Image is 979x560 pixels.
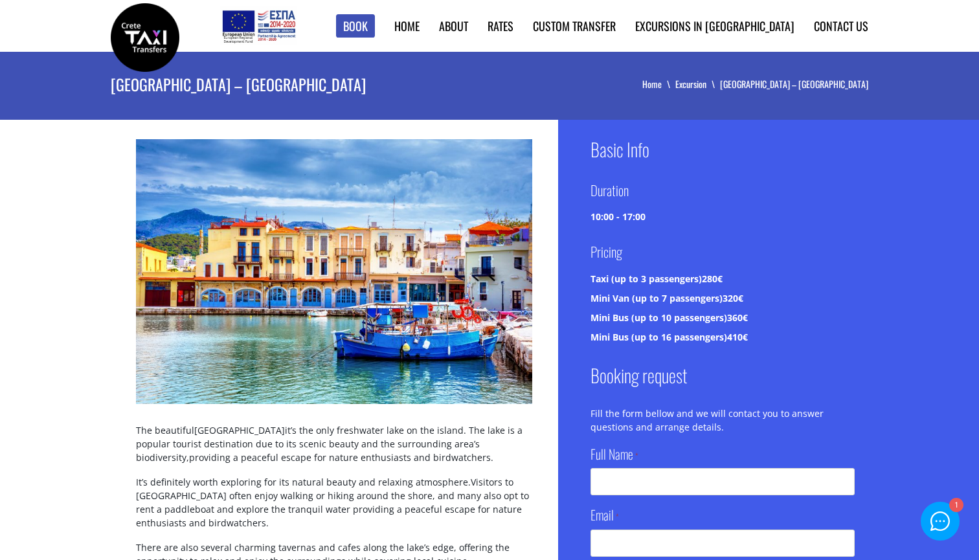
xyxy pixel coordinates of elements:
a: Excursion [675,77,720,91]
div: Mini Van (up to 7 passengers) [591,289,855,308]
span: Visitors to [GEOGRAPHIC_DATA] often enjoy walking or hiking around the shore, and many also opt t... [136,476,529,529]
p: Fill the form bellow and we will contact you to answer questions and arrange details. [591,407,855,445]
span: It’s definitely worth exploring for its natural beauty and relaxing atmosphere. [136,476,471,488]
span: 280€ [702,273,723,285]
a: About [439,17,468,34]
span: it’s the only freshwater lake on the island. The lake is a popular tourist destination due to its... [136,424,523,464]
div: Taxi (up to 3 passengers) [591,269,855,289]
div: 1 [949,499,962,513]
a: Contact us [814,17,868,34]
img: Crete Taxi Transfers | Kournas Lake - Rethymnon town | Crete Taxi Transfers [111,3,179,72]
h1: [GEOGRAPHIC_DATA] – [GEOGRAPHIC_DATA] [111,52,512,117]
div: Mini Bus (up to 16 passengers) [591,328,855,347]
label: Email [591,506,619,524]
span: 410€ [727,331,748,343]
a: Home [642,77,675,91]
a: Book [336,14,375,38]
span: The beautiful [136,424,194,436]
a: Crete Taxi Transfers | Kournas Lake - Rethymnon town | Crete Taxi Transfers [111,29,179,43]
a: Custom Transfer [533,17,616,34]
a: Excursions in [GEOGRAPHIC_DATA] [635,17,794,34]
span: providing a peaceful escape for nature enthusiasts and birdwatchers. [189,451,493,464]
img: e-bannersEUERDF180X90.jpg [220,6,297,45]
li: [GEOGRAPHIC_DATA] – [GEOGRAPHIC_DATA] [720,78,868,91]
a: Home [394,17,420,34]
span: 360€ [727,311,748,324]
img: Kournas Lake – Rethymnon town [136,139,532,404]
h3: Pricing [591,242,855,269]
div: 10:00 - 17:00 [591,207,855,227]
span: [GEOGRAPHIC_DATA] [194,424,285,436]
div: Mini Bus (up to 10 passengers) [591,308,855,328]
h2: Booking request [591,363,855,407]
label: Full Name [591,445,638,463]
span: 320€ [723,292,743,304]
h2: Basic Info [591,137,855,181]
h3: Duration [591,181,855,208]
a: Rates [488,17,513,34]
